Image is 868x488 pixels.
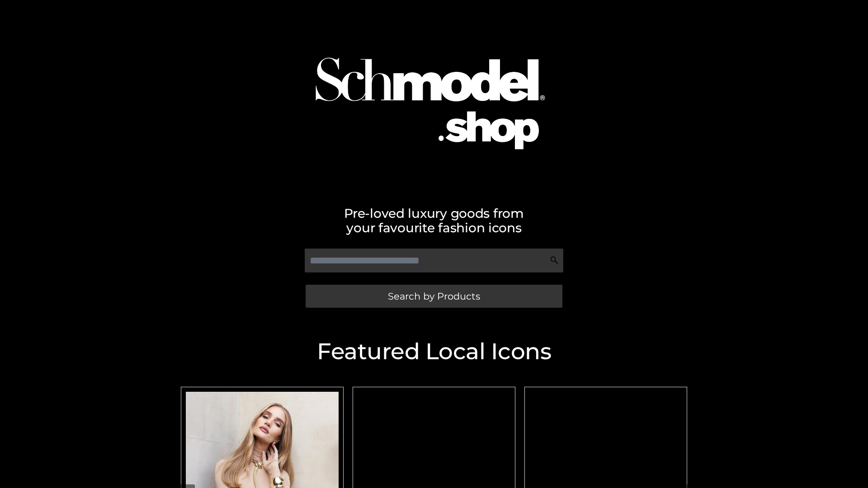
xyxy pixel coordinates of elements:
h2: Pre-loved luxury goods from your favourite fashion icons [176,206,692,235]
img: Search Icon [550,256,559,265]
h2: Featured Local Icons​ [176,340,692,363]
span: Search by Products [388,291,480,301]
a: Search by Products [306,285,562,308]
